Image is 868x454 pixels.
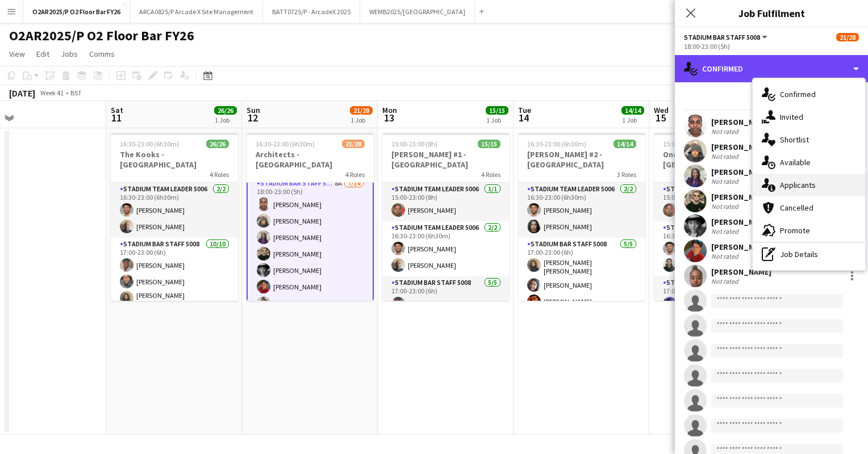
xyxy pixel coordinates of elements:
span: 14/14 [614,140,636,148]
div: 1 Job [215,116,236,124]
app-job-card: 15:00-23:00 (8h)15/15One OK Rock - [GEOGRAPHIC_DATA]4 RolesStadium Team Leader 50061/115:00-23:00... [654,133,781,301]
app-card-role: Stadium Bar Staff 500810/1017:00-23:00 (6h)[PERSON_NAME][PERSON_NAME][PERSON_NAME] [PERSON_NAME] [111,238,238,428]
div: 1 Job [486,116,508,124]
span: Confirmed [780,89,816,99]
button: Stadium Bar Staff 5008 [684,33,769,41]
span: 15/15 [486,106,508,115]
div: [PERSON_NAME] [711,267,771,277]
span: 11 [109,111,123,124]
div: Not rated [711,202,741,211]
app-card-role: Stadium Bar Staff 50085/517:00-23:00 (6h)[PERSON_NAME] [382,276,510,381]
div: Job Details [753,243,865,266]
span: Tue [518,105,531,115]
span: Applicants [780,180,816,190]
app-job-card: 16:30-23:00 (6h30m)26/26The Kooks - [GEOGRAPHIC_DATA]4 RolesStadium Team Leader 50062/216:30-23:0... [111,133,238,301]
span: Sun [247,105,260,115]
div: Not rated [711,252,741,260]
span: 4 Roles [345,170,365,179]
div: [PERSON_NAME] [711,192,771,202]
div: Not rated [711,177,741,186]
a: Edit [32,47,54,61]
span: 14/14 [621,106,644,115]
span: 16:30-23:00 (6h30m) [120,140,179,148]
app-card-role: Stadium Team Leader 50061/115:00-23:00 (8h)[PERSON_NAME] [382,183,510,221]
a: Jobs [56,47,82,61]
span: View [9,49,25,59]
span: Comms [89,49,115,59]
h1: O2AR2025/P O2 Floor Bar FY26 [9,27,194,44]
span: 16:30-23:00 (6h30m) [256,140,315,148]
span: Promote [780,225,810,236]
span: Invited [780,112,803,122]
button: O2AR2025/P O2 Floor Bar FY26 [23,1,130,23]
a: Comms [85,47,119,61]
h3: Architects - [GEOGRAPHIC_DATA] [247,149,374,170]
h3: Job Fulfilment [675,6,868,20]
span: 3 Roles [617,170,636,179]
span: 26/26 [214,106,237,115]
app-job-card: 16:30-23:00 (6h30m)14/14[PERSON_NAME] #2 - [GEOGRAPHIC_DATA]3 RolesStadium Team Leader 50062/216:... [518,133,645,301]
app-card-role: Stadium Team Leader 50062/216:30-23:00 (6h30m)[PERSON_NAME][PERSON_NAME] [111,183,238,238]
span: Shortlist [780,134,809,145]
div: 18:00-23:00 (5h) [684,42,859,51]
app-job-card: 16:30-23:00 (6h30m)21/28Architects - [GEOGRAPHIC_DATA]4 Roles17:00-23:00 (6h)[PERSON_NAME][PERSON... [247,133,374,301]
div: Not rated [711,127,741,136]
button: WEMB2025/[GEOGRAPHIC_DATA] [360,1,475,23]
span: 14 [516,111,531,124]
div: Not rated [711,227,741,236]
span: 15:00-23:00 (8h) [391,140,437,148]
app-card-role: Stadium Team Leader 50061/115:00-23:00 (8h)[PERSON_NAME] [654,183,781,221]
button: BATT0725/P - ArcadeX 2025 [263,1,360,23]
a: View [5,47,30,61]
div: [PERSON_NAME] [711,117,771,127]
div: BST [70,89,82,97]
h3: The Kooks - [GEOGRAPHIC_DATA] [111,149,238,170]
span: 26/26 [206,140,229,148]
span: 13 [381,111,397,124]
span: 16:30-23:00 (6h30m) [527,140,586,148]
div: Not rated [711,277,741,285]
div: [DATE] [9,87,35,99]
span: 4 Roles [481,170,500,179]
h3: One OK Rock - [GEOGRAPHIC_DATA] [654,149,781,170]
app-card-role: Stadium Team Leader 50062/216:30-23:00 (6h30m)[PERSON_NAME][PERSON_NAME] [382,221,510,276]
span: 15/15 [478,140,500,148]
app-card-role: Stadium Team Leader 50062/216:30-23:00 (6h30m)[PERSON_NAME][PERSON_NAME] [654,221,781,276]
h3: [PERSON_NAME] #2 - [GEOGRAPHIC_DATA] [518,149,645,170]
span: Sat [111,105,123,115]
span: 21/28 [836,33,859,41]
span: 12 [245,111,260,124]
span: 4 Roles [210,170,229,179]
div: [PERSON_NAME] [711,242,771,252]
button: ARCA0825/P Arcade X Site Management [130,1,263,23]
div: Confirmed [675,55,868,82]
app-job-card: 15:00-23:00 (8h)15/15[PERSON_NAME] #1 - [GEOGRAPHIC_DATA]4 RolesStadium Team Leader 50061/115:00-... [382,133,510,301]
div: 1 Job [350,116,372,124]
span: 21/28 [350,106,373,115]
div: [PERSON_NAME] [711,167,771,177]
app-card-role: Stadium Bar Staff 50085/517:00-23:00 (6h)[PERSON_NAME] [PERSON_NAME][PERSON_NAME][PERSON_NAME] [518,238,645,346]
span: Wed [654,105,669,115]
span: 15 [652,111,669,124]
span: 21/28 [342,140,365,148]
div: 1 Job [622,116,644,124]
div: Not rated [711,152,741,161]
span: Mon [382,105,397,115]
h3: [PERSON_NAME] #1 - [GEOGRAPHIC_DATA] [382,149,510,170]
span: Jobs [61,49,78,59]
app-card-role: Stadium Bar Staff 50085/517:00-23:00 (6h)[PERSON_NAME] [654,276,781,384]
app-card-role: Stadium Team Leader 50062/216:30-23:00 (6h30m)[PERSON_NAME][PERSON_NAME] [518,183,645,238]
div: [PERSON_NAME] [711,217,771,227]
span: Available [780,157,811,167]
div: [PERSON_NAME] [711,142,771,152]
span: Edit [36,49,49,59]
span: 15:00-23:00 (8h) [663,140,709,148]
span: Week 41 [37,89,66,97]
span: Cancelled [780,203,813,213]
span: Stadium Bar Staff 5008 [684,33,760,41]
